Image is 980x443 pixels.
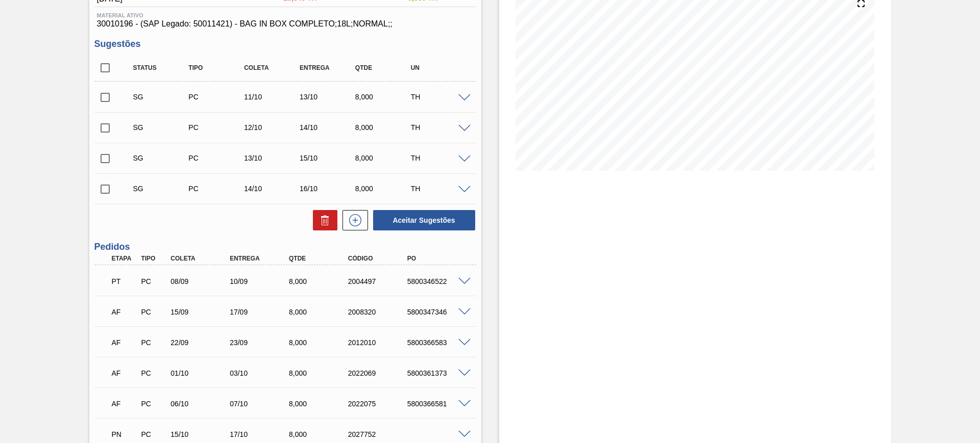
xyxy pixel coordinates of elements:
[405,338,471,347] div: 5800366583
[227,369,293,377] div: 03/10/2025
[138,255,169,262] div: Tipo
[408,93,470,101] div: TH
[241,64,303,71] div: Coleta
[131,64,192,71] div: Status
[168,338,234,347] div: 22/09/2025
[408,154,470,162] div: TH
[297,154,359,162] div: 15/10/2025
[241,185,303,193] div: 14/10/2025
[227,277,293,285] div: 10/09/2025
[297,123,359,132] div: 14/10/2025
[112,369,137,377] p: AF
[94,39,476,49] h3: Sugestões
[241,154,303,162] div: 13/10/2025
[97,12,474,18] span: Material ativo
[168,277,234,285] div: 08/09/2025
[97,19,474,29] span: 30010196 - (SAP Legado: 50011421) - BAG IN BOX COMPLETO;18L;NORMAL;;
[405,277,471,285] div: 5800346522
[138,277,169,285] div: Pedido de Compra
[286,277,353,285] div: 8,000
[405,369,471,377] div: 5800361373
[112,338,137,347] p: AF
[286,369,353,377] div: 8,000
[138,430,169,438] div: Pedido de Compra
[297,93,359,101] div: 13/10/2025
[286,308,353,316] div: 8,000
[168,400,234,408] div: 06/10/2025
[94,242,476,252] h3: Pedidos
[346,338,412,347] div: 2012010
[186,123,248,132] div: Pedido de Compra
[138,369,169,377] div: Pedido de Compra
[186,93,248,101] div: Pedido de Compra
[112,430,137,438] p: PN
[286,338,353,347] div: 8,000
[131,185,192,193] div: Sugestão Criada
[138,400,169,408] div: Pedido de Compra
[286,430,353,438] div: 8,000
[227,400,293,408] div: 07/10/2025
[131,93,192,101] div: Sugestão Criada
[286,255,353,262] div: Qtde
[112,277,137,285] p: PT
[346,277,412,285] div: 2004497
[297,64,359,71] div: Entrega
[408,123,470,132] div: TH
[109,255,140,262] div: Etapa
[405,308,471,316] div: 5800347346
[346,430,412,438] div: 2027752
[346,255,412,262] div: Código
[353,185,414,193] div: 8,000
[186,64,248,71] div: Tipo
[346,369,412,377] div: 2022069
[227,430,293,438] div: 17/10/2025
[109,270,140,293] div: Pedido em Trânsito
[346,308,412,316] div: 2008320
[408,185,470,193] div: TH
[353,154,414,162] div: 8,000
[405,400,471,408] div: 5800366581
[131,123,192,132] div: Sugestão Criada
[353,64,414,71] div: Qtde
[308,210,337,230] div: Excluir Sugestões
[168,255,234,262] div: Coleta
[241,93,303,101] div: 11/10/2025
[186,185,248,193] div: Pedido de Compra
[241,123,303,132] div: 12/10/2025
[138,338,169,347] div: Pedido de Compra
[186,154,248,162] div: Pedido de Compra
[109,331,140,354] div: Aguardando Faturamento
[168,369,234,377] div: 01/10/2025
[286,400,353,408] div: 8,000
[168,308,234,316] div: 15/09/2025
[112,308,137,316] p: AF
[346,400,412,408] div: 2022075
[138,308,169,316] div: Pedido de Compra
[297,185,359,193] div: 16/10/2025
[373,210,475,230] button: Aceitar Sugestões
[227,255,293,262] div: Entrega
[112,400,137,408] p: AF
[227,308,293,316] div: 17/09/2025
[408,64,470,71] div: UN
[168,430,234,438] div: 15/10/2025
[353,123,414,132] div: 8,000
[405,255,471,262] div: PO
[109,393,140,415] div: Aguardando Faturamento
[353,93,414,101] div: 8,000
[109,362,140,384] div: Aguardando Faturamento
[337,210,368,230] div: Nova sugestão
[227,338,293,347] div: 23/09/2025
[131,154,192,162] div: Sugestão Criada
[109,301,140,323] div: Aguardando Faturamento
[368,209,476,231] div: Aceitar Sugestões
